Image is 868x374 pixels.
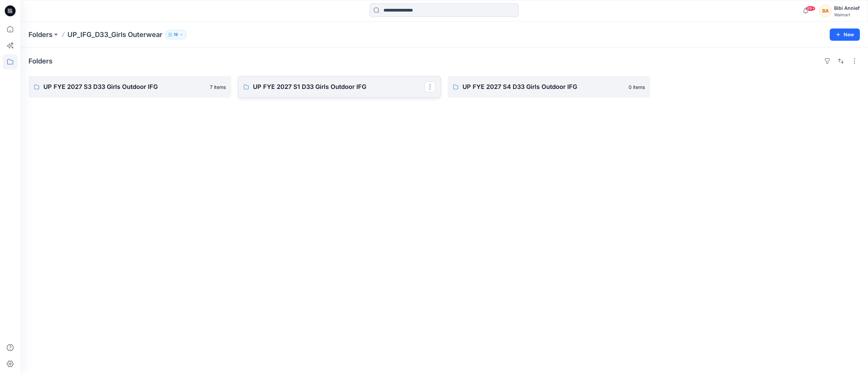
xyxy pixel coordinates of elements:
p: 19 [174,31,178,38]
div: Walmart [834,12,860,17]
h4: Folders [28,57,53,65]
a: UP FYE 2027 S1 D33 Girls Outdoor IFG [238,76,441,98]
p: 7 items [210,83,226,91]
a: Folders [28,30,53,39]
button: 19 [165,30,186,39]
a: UP FYE 2027 S4 D33 Girls Outdoor IFG0 items [448,76,650,98]
div: BA [819,5,831,17]
p: UP FYE 2027 S1 D33 Girls Outdoor IFG [253,82,425,92]
div: Bibi Annief [834,4,860,12]
button: New [830,29,860,41]
span: 99+ [805,6,815,11]
p: UP FYE 2027 S4 D33 Girls Outdoor IFG [462,82,625,92]
p: 0 items [629,83,645,91]
a: UP FYE 2027 S3 D33 Girls Outdoor IFG7 items [28,76,231,98]
p: UP_IFG_D33_Girls Outerwear [67,30,162,39]
p: UP FYE 2027 S3 D33 Girls Outdoor IFG [43,82,206,92]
